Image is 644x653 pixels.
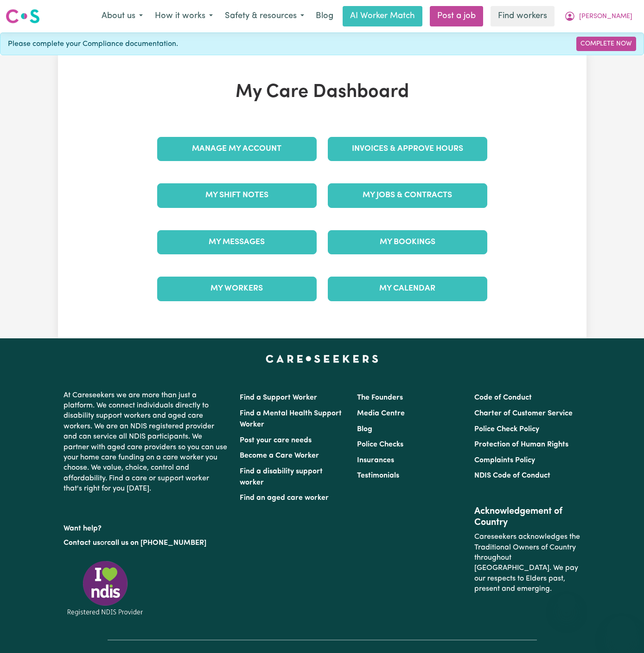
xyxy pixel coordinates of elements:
[149,6,219,26] button: How it works
[157,277,317,301] a: My Workers
[357,457,394,464] a: Insurances
[219,6,310,26] button: Safety & resources
[357,472,399,479] a: Testimonials
[6,6,40,27] a: Careseekers logo
[96,6,149,26] button: About us
[157,137,317,161] a: Manage My Account
[430,6,483,26] a: Post a job
[474,394,532,401] a: Code of Conduct
[474,410,573,417] a: Charter of Customer Service
[328,230,487,254] a: My Bookings
[6,8,40,25] img: Careseekers logo
[64,387,229,498] p: At Careseekers we are more than just a platform. We connect individuals directly to disability su...
[474,506,580,528] h2: Acknowledgement of Country
[607,616,637,646] iframe: Button to launch messaging window
[8,39,178,50] span: Please complete your Compliance documentation.
[107,539,206,547] a: call us on [PHONE_NUMBER]
[474,426,539,433] a: Police Check Policy
[474,472,550,479] a: NDIS Code of Conduct
[328,183,487,207] a: My Jobs & Contracts
[557,594,576,612] iframe: Close message
[240,437,312,444] a: Post your care needs
[157,183,317,207] a: My Shift Notes
[491,6,555,26] a: Find workers
[343,6,422,26] a: AI Worker Match
[357,426,372,433] a: Blog
[240,494,329,502] a: Find an aged care worker
[240,394,317,401] a: Find a Support Worker
[328,137,487,161] a: Invoices & Approve Hours
[240,410,342,428] a: Find a Mental Health Support Worker
[357,410,405,417] a: Media Centre
[157,230,317,254] a: My Messages
[64,559,147,617] img: Registered NDIS provider
[266,355,378,362] a: Careseekers home page
[474,441,568,448] a: Protection of Human Rights
[357,441,403,448] a: Police Checks
[64,534,229,552] p: or
[328,277,487,301] a: My Calendar
[474,528,580,598] p: Careseekers acknowledges the Traditional Owners of Country throughout [GEOGRAPHIC_DATA]. We pay o...
[152,81,493,103] h1: My Care Dashboard
[576,37,636,51] a: Complete Now
[64,520,229,534] p: Want help?
[240,468,323,486] a: Find a disability support worker
[474,457,535,464] a: Complaints Policy
[558,6,638,26] button: My Account
[240,452,319,459] a: Become a Care Worker
[64,539,100,547] a: Contact us
[357,394,403,401] a: The Founders
[579,12,632,22] span: [PERSON_NAME]
[310,6,339,26] a: Blog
